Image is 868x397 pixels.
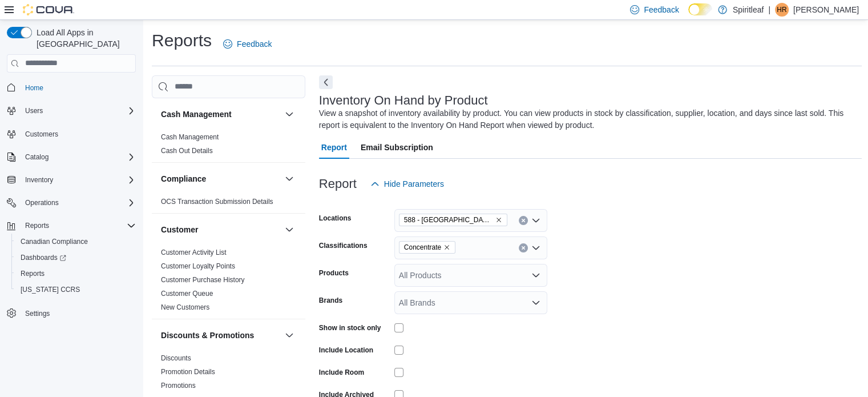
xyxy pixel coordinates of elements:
[161,354,191,363] span: Discounts
[21,306,136,320] span: Settings
[768,3,770,17] p: |
[23,4,74,15] img: Cova
[21,237,88,246] span: Canadian Compliance
[519,216,528,225] button: Clear input
[161,109,232,120] h3: Cash Management
[2,79,140,96] button: Home
[2,195,140,211] button: Operations
[161,147,213,155] a: Cash Out Details
[2,149,140,165] button: Catalog
[21,173,58,187] button: Inventory
[11,250,140,266] a: Dashboards
[152,351,305,397] div: Discounts & Promotions
[161,133,219,142] span: Cash Management
[495,216,502,223] button: Remove 588 - Spiritleaf West Hunt Crossroads (Nepean) from selection in this group
[25,198,59,207] span: Operations
[21,81,48,95] a: Home
[282,172,296,186] button: Compliance
[152,130,305,162] div: Cash Management
[404,242,441,253] span: Concentrate
[161,289,213,298] span: Customer Queue
[16,283,84,296] a: [US_STATE] CCRS
[16,251,71,264] a: Dashboards
[21,150,53,164] button: Catalog
[21,127,63,141] a: Customers
[319,94,488,107] h3: Inventory On Hand by Product
[161,382,196,390] a: Promotions
[219,33,276,55] a: Feedback
[21,104,136,118] span: Users
[775,3,789,17] div: Holly R
[21,173,136,187] span: Inventory
[161,290,213,298] a: Customer Queue
[21,127,136,141] span: Customers
[21,285,80,294] span: [US_STATE] CCRS
[282,107,296,121] button: Cash Management
[282,328,296,342] button: Discounts & Promotions
[793,3,859,17] p: [PERSON_NAME]
[519,243,528,252] button: Clear input
[319,177,357,191] h3: Report
[161,330,254,341] h3: Discounts & Promotions
[161,303,209,311] a: New Customers
[361,136,433,159] span: Email Subscription
[2,172,140,188] button: Inventory
[21,219,54,232] button: Reports
[25,106,43,115] span: Users
[399,241,455,254] span: Concentrate
[384,178,444,190] span: Hide Parameters
[2,103,140,119] button: Users
[25,175,53,185] span: Inventory
[21,307,54,320] a: Settings
[16,235,92,248] a: Canadian Compliance
[161,224,280,235] button: Customer
[16,235,136,248] span: Canadian Compliance
[25,83,43,93] span: Home
[161,262,235,271] span: Customer Loyalty Points
[21,196,136,210] span: Operations
[161,262,235,270] a: Customer Loyalty Points
[161,109,280,120] button: Cash Management
[21,150,136,164] span: Catalog
[161,303,209,312] span: New Customers
[531,298,540,307] button: Open list of options
[7,75,136,351] nav: Complex example
[319,346,373,355] label: Include Location
[21,196,63,210] button: Operations
[2,126,140,142] button: Customers
[161,198,273,206] a: OCS Transaction Submission Details
[161,276,245,284] a: Customer Purchase History
[11,282,140,298] button: [US_STATE] CCRS
[25,130,58,139] span: Customers
[161,224,198,235] h3: Customer
[531,216,540,225] button: Open list of options
[161,275,245,284] span: Customer Purchase History
[25,309,50,318] span: Settings
[21,81,136,95] span: Home
[2,304,140,321] button: Settings
[531,271,540,280] button: Open list of options
[319,107,857,131] div: View a snapshot of inventory availability by product. You can view products in stock by classific...
[21,253,66,262] span: Dashboards
[733,3,764,17] p: Spiritleaf
[161,197,273,206] span: OCS Transaction Submission Details
[404,214,493,226] span: 588 - [GEOGRAPHIC_DATA][PERSON_NAME] ([GEOGRAPHIC_DATA])
[152,29,212,52] h1: Reports
[319,368,364,377] label: Include Room
[32,27,136,50] span: Load All Apps in [GEOGRAPHIC_DATA]
[11,266,140,282] button: Reports
[319,75,333,89] button: Next
[161,248,227,257] span: Customer Activity List
[25,221,49,230] span: Reports
[161,146,213,155] span: Cash Out Details
[16,267,136,280] span: Reports
[319,296,342,305] label: Brands
[21,219,136,232] span: Reports
[21,104,47,118] button: Users
[161,330,280,341] button: Discounts & Promotions
[319,323,381,332] label: Show in stock only
[282,223,296,236] button: Customer
[688,15,689,16] span: Dark Mode
[319,268,349,278] label: Products
[443,244,450,251] button: Remove Concentrate from selection in this group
